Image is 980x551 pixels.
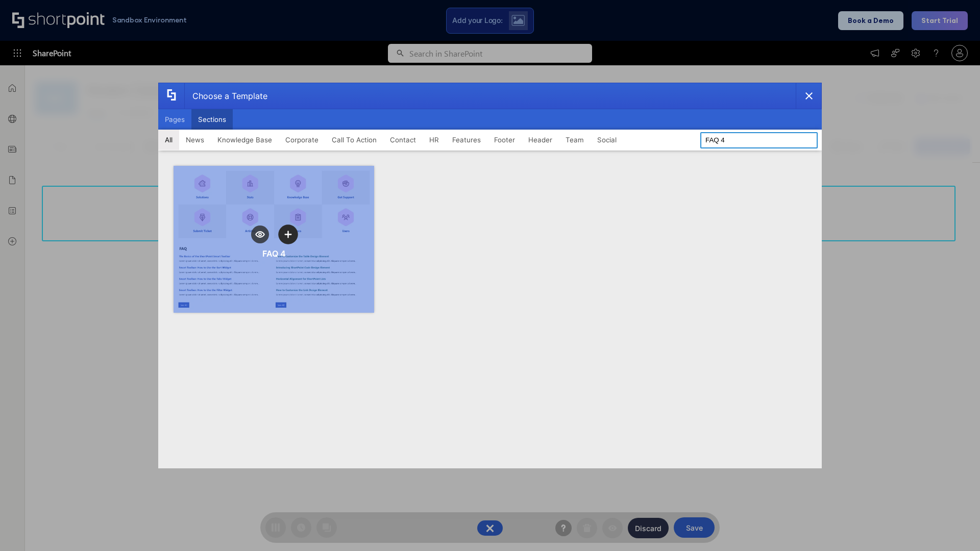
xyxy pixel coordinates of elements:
button: Pages [158,109,191,130]
input: Search [700,132,818,148]
div: FAQ 4 [262,248,286,259]
button: News [179,130,211,150]
button: Footer [487,130,522,150]
button: Social [591,130,623,150]
button: Team [559,130,591,150]
button: Corporate [279,130,325,150]
button: Contact [383,130,423,150]
div: template selector [158,83,822,468]
button: Sections [191,109,233,130]
button: Call To Action [325,130,383,150]
iframe: Chat Widget [929,502,980,551]
button: Header [522,130,559,150]
button: Features [446,130,487,150]
button: Knowledge Base [211,130,279,150]
button: HR [423,130,446,150]
div: Choose a Template [184,83,267,109]
button: All [158,130,179,150]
